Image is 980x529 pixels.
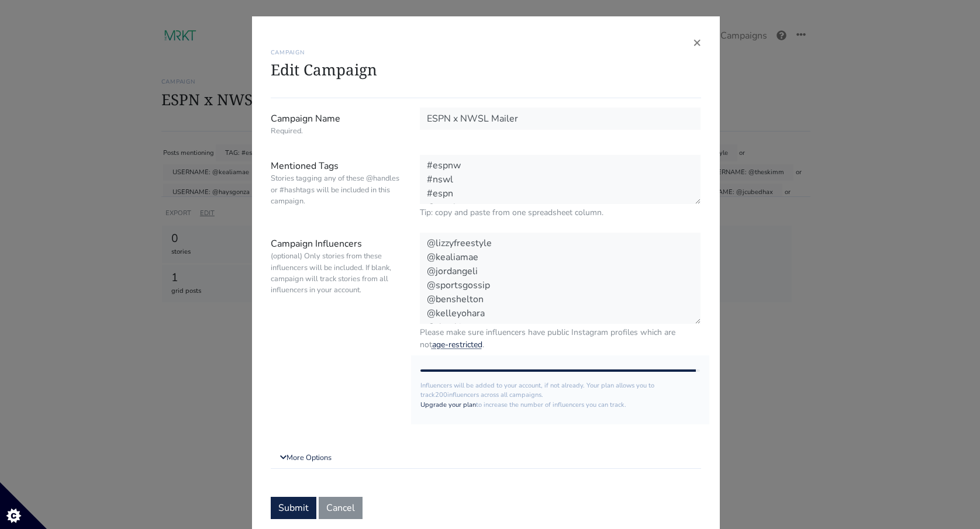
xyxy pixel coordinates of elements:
[693,33,701,51] span: ×
[271,448,701,469] a: More Options
[319,497,363,519] button: Cancel
[420,155,701,204] textarea: #espnw #nswl #espn @nswl @espnw @espn
[420,233,701,324] textarea: @lizzyfreestyle @kealiamae @jordangeli @sportsgossip @benshelton @kelleyohara @theskimm @haysgonz...
[271,61,701,79] h1: Edit Campaign
[420,400,476,409] a: Upgrade your plan
[262,155,411,219] label: Mentioned Tags
[271,497,316,519] button: Submit
[693,35,701,49] button: Close
[271,251,402,296] small: (optional) Only stories from these influencers will be included. If blank, campaign will track st...
[262,233,411,351] label: Campaign Influencers
[271,173,402,207] small: Stories tagging any of these @handles or #hashtags will be included in this campaign.
[420,326,701,351] small: Please make sure influencers have public Instagram profiles which are not .
[420,206,701,219] small: Tip: copy and paste from one spreadsheet column.
[420,400,701,410] p: to increase the number of influencers you can track.
[432,339,482,350] a: age-restricted
[271,49,701,56] h6: CAMPAIGN
[411,355,710,424] div: Influencers will be added to your account, if not already. Your plan allows you to track influenc...
[271,126,402,137] small: Required.
[420,108,701,130] input: Campaign Name
[262,108,411,141] label: Campaign Name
